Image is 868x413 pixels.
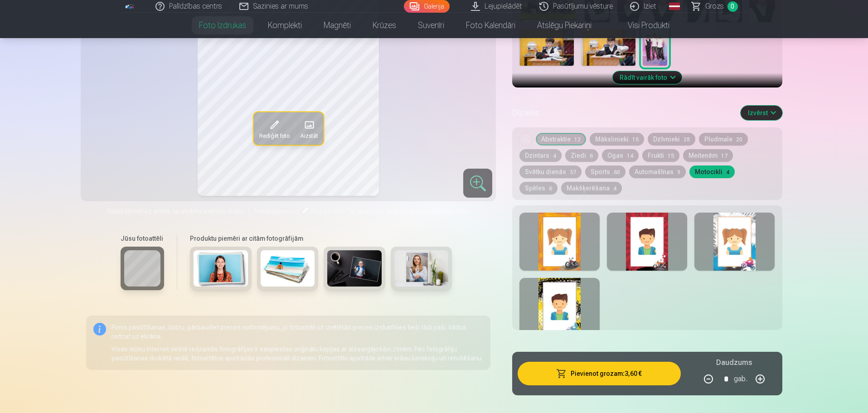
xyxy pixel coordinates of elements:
span: 6 [549,185,552,192]
button: Automašīnas9 [629,165,686,178]
span: 15 [668,153,674,159]
span: Aizstāt [300,132,318,139]
button: Aizstāt [295,112,323,145]
div: gab. [734,368,747,390]
h5: Dizains [512,107,733,119]
button: Sports60 [585,165,626,178]
button: Spēles6 [519,182,558,194]
a: Suvenīri [407,13,455,38]
span: 20 [736,136,742,143]
button: Motocikli4 [689,165,735,178]
button: Dzintars4 [519,149,562,162]
span: 4 [726,169,729,175]
span: 12 [574,136,581,143]
a: Foto kalendāri [455,13,526,38]
span: Noklikšķiniet uz attēla, lai atvērtu izvērstu skatu [107,207,243,216]
button: Rādīt vairāk foto [612,71,682,84]
span: 37 [570,169,576,175]
button: Ogas14 [602,149,639,162]
p: Visas mūsu internet vietnē redzamās fotogrāfijas ir saspiestas oriģinālu kopijas ar aizsargājošām... [112,345,484,363]
button: Meitenēm17 [683,149,733,162]
span: Rediģēt foto [311,208,346,215]
a: Magnēti [313,13,362,38]
button: Ziedi6 [565,149,598,162]
span: lai apgrieztu, pagrieztu vai piemērotu filtru [349,208,469,215]
button: Frukti15 [642,149,679,162]
span: 28 [684,136,690,143]
button: Abstraktie12 [536,133,586,146]
button: Pievienot grozam:3,60 € [518,362,680,385]
span: 60 [614,169,620,175]
span: 0 [727,1,738,12]
h6: Produktu piemēri ar citām fotogrāfijām [186,234,456,243]
span: 14 [627,153,633,159]
span: 17 [721,153,727,159]
h6: Jūsu fotoattēli [121,234,164,243]
p: Pirms pasūtīšanas, lūdzu, pārbaudiet preces noformējumu, jo fotoattēli uz izvēlētās preces izskat... [112,323,484,341]
span: 4 [553,153,556,159]
span: " [346,208,349,215]
img: /fa1 [125,4,135,9]
span: 6 [590,153,593,159]
a: Krūzes [362,13,407,38]
span: 9 [677,169,680,175]
h5: Daudzums [716,357,752,368]
button: Rediģēt foto [253,112,295,145]
button: Makšķerēšana4 [561,182,622,194]
span: 15 [632,136,639,143]
span: Grozs [705,1,724,12]
span: Rediģēt foto [259,132,289,139]
span: " [299,208,302,215]
a: Foto izdrukas [188,13,257,38]
span: 4 [613,185,616,192]
a: Atslēgu piekariņi [526,13,602,38]
button: Mākslinieki15 [590,133,644,146]
span: Noklikšķiniet uz [255,208,299,215]
button: Pludmale20 [699,133,748,146]
button: Dzīvnieki28 [648,133,695,146]
a: Visi produkti [602,13,680,38]
button: Svētku dienās37 [519,165,582,178]
a: Komplekti [257,13,313,38]
button: Izvērst [741,106,782,120]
